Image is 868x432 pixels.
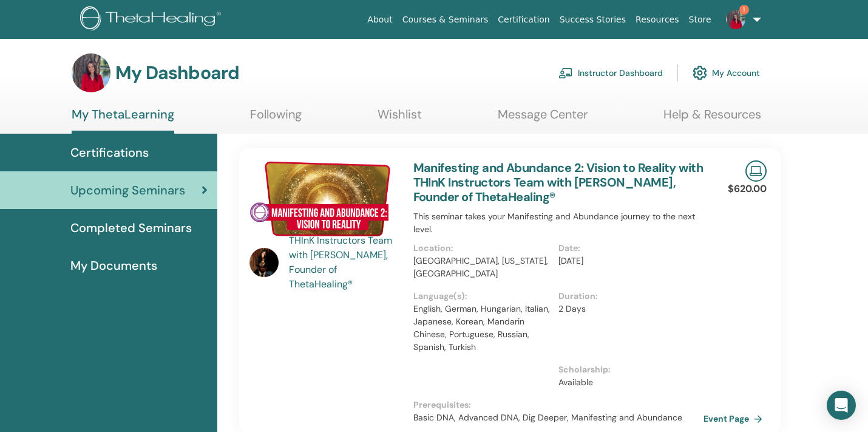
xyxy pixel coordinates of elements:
[631,9,684,31] a: Resources
[249,160,399,237] img: Manifesting and Abundance 2: Vision to Reality
[558,255,696,267] p: [DATE]
[693,63,707,83] img: cog.svg
[413,255,551,280] p: [GEOGRAPHIC_DATA], [US_STATE], [GEOGRAPHIC_DATA]
[115,62,239,84] h3: My Dashboard
[80,6,225,33] img: logo.png
[558,303,696,315] p: 2 Days
[558,290,696,303] p: Duration :
[726,10,745,29] img: default.jpg
[684,9,716,31] a: Store
[413,242,551,255] p: Location :
[70,181,185,199] span: Upcoming Seminars
[498,107,588,131] a: Message Center
[827,391,856,420] div: Open Intercom Messenger
[289,233,401,292] a: THInK Instructors Team with [PERSON_NAME], Founder of ThetaHealing®
[693,60,760,86] a: My Account
[663,107,761,131] a: Help & Resources
[558,67,573,78] img: chalkboard-teacher.svg
[413,411,704,424] p: Basic DNA, Advanced DNA, Dig Deeper, Manifesting and Abundance
[558,376,696,389] p: Available
[704,410,767,428] a: Event Page
[745,160,767,182] img: Live Online Seminar
[72,53,110,92] img: default.jpg
[413,160,704,205] a: Manifesting and Abundance 2: Vision to Reality with THInK Instructors Team with [PERSON_NAME], Fo...
[413,210,704,236] p: This seminar takes your Manifesting and Abundance journey to the next level.
[413,303,551,354] p: English, German, Hungarian, Italian, Japanese, Korean, Mandarin Chinese, Portuguese, Russian, Spa...
[739,5,749,15] span: 1
[362,9,397,31] a: About
[558,242,696,255] p: Date :
[413,399,704,411] p: Prerequisites :
[249,248,279,277] img: default.jpg
[72,107,174,134] a: My ThetaLearning
[250,107,302,131] a: Following
[558,363,696,376] p: Scholarship :
[728,182,767,196] p: $620.00
[398,9,493,31] a: Courses & Seminars
[555,9,631,31] a: Success Stories
[70,143,149,162] span: Certifications
[558,60,663,86] a: Instructor Dashboard
[70,219,192,237] span: Completed Seminars
[70,256,157,275] span: My Documents
[493,9,554,31] a: Certification
[378,107,422,131] a: Wishlist
[413,290,551,303] p: Language(s) :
